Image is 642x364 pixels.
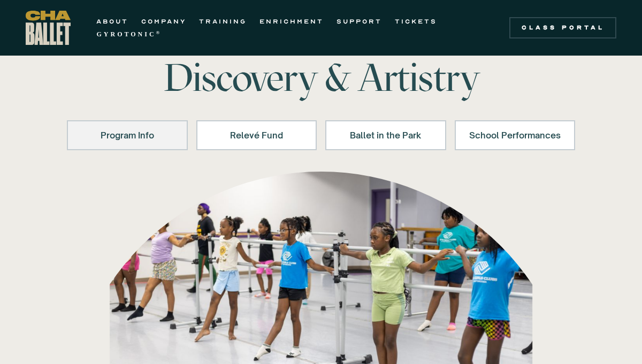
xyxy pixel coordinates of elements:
a: Ballet in the Park [325,120,446,150]
a: Relevé Fund [196,120,317,150]
a: ABOUT [96,15,128,28]
div: Relevé Fund [210,129,303,142]
a: ENRICHMENT [259,15,324,28]
h1: Discovery & Artistry [154,58,488,97]
div: School Performances [469,129,562,142]
a: GYROTONIC® [96,28,162,41]
a: TRAINING [199,15,247,28]
sup: ® [156,30,162,35]
a: Class Portal [509,17,616,38]
strong: GYROTONIC [96,30,156,38]
a: COMPANY [141,15,186,28]
div: Program Info [81,129,174,142]
a: Program Info [67,120,188,150]
a: home [26,11,71,45]
div: Class Portal [516,24,610,32]
div: Ballet in the Park [339,129,432,142]
a: School Performances [455,120,576,150]
a: SUPPORT [337,15,382,28]
a: TICKETS [395,15,437,28]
